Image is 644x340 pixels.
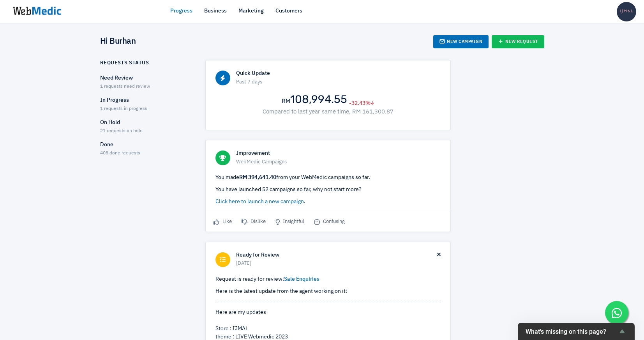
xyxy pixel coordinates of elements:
p: Need Review [100,74,192,82]
a: New Campaign [433,35,489,48]
span: -32.43% [349,99,374,108]
h4: Hi Burhan [100,37,136,47]
span: Like [213,218,232,226]
a: Click here to launch a new campaign [215,199,304,204]
p: On Hold [100,119,192,127]
span: What's missing on this page? [526,328,618,335]
span: Past 7 days [236,78,441,86]
p: Here is the latest update from the agent working on it: [215,287,441,296]
p: You made from your WebMedic campaigns so far. [215,174,441,182]
span: [DATE] [236,260,437,267]
h2: 108,994.55 [282,94,347,106]
a: Sale Enquiries [284,276,319,282]
a: Business [204,7,227,15]
button: Show survey - What's missing on this page? [526,327,627,336]
a: New Request [492,35,544,48]
a: Marketing [238,7,264,15]
span: 408 done requests [100,151,140,156]
span: RM [282,97,290,104]
span: Confusing [314,218,345,226]
p: . [215,198,441,206]
p: Compared to last year same time, RM 161,300.87 [215,108,441,117]
span: Dislike [242,218,266,226]
p: In Progress [100,96,192,104]
span: 21 requests on hold [100,129,143,133]
h6: Ready for Review [236,252,437,259]
span: WebMedic Campaigns [236,158,441,166]
p: Request is ready for review: [215,275,441,283]
a: Customers [275,7,302,15]
span: 1 requests need review [100,84,150,89]
h6: Requests Status [100,60,149,66]
a: Progress [170,7,192,15]
span: 1 requests in progress [100,106,147,111]
p: You have launched 52 campaigns so far, why not start more? [215,186,441,194]
h6: Quick Update [236,70,441,77]
h6: Improvement [236,150,441,157]
p: Done [100,141,192,149]
strong: RM 394,641.40 [239,175,276,180]
span: Insightful [275,218,304,226]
